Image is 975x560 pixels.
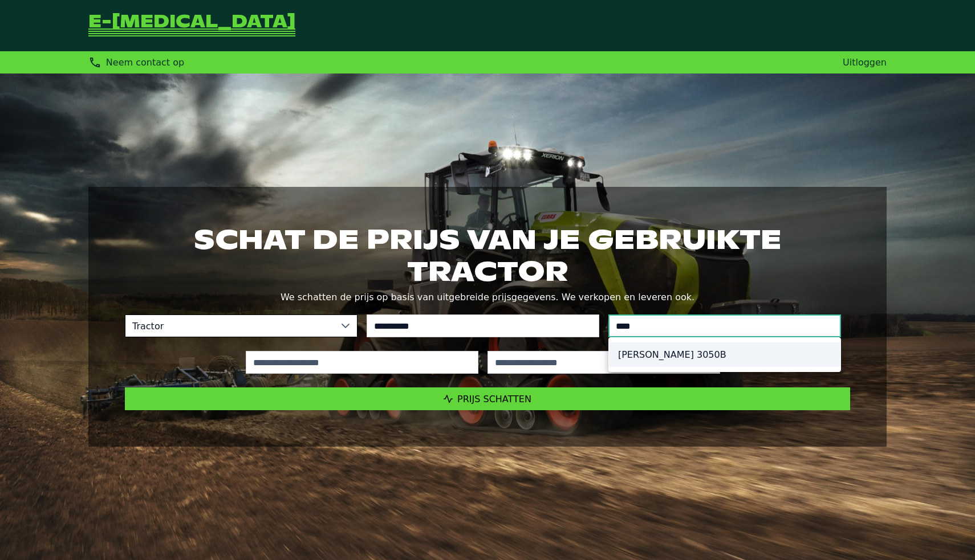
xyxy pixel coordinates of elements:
[88,56,184,69] div: Neem contact op
[125,387,850,410] button: Prijs schatten
[457,394,531,404] span: Prijs schatten
[609,338,840,371] ul: Option List
[609,342,840,367] li: [PERSON_NAME] 3050B
[843,57,887,68] a: Uitloggen
[88,14,295,38] a: Terug naar de startpagina
[125,289,850,305] p: We schatten de prijs op basis van uitgebreide prijsgegevens. We verkopen en leveren ook.
[125,315,334,337] span: Tractor
[125,223,850,287] h1: Schat de prijs van je gebruikte tractor
[106,57,184,68] span: Neem contact op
